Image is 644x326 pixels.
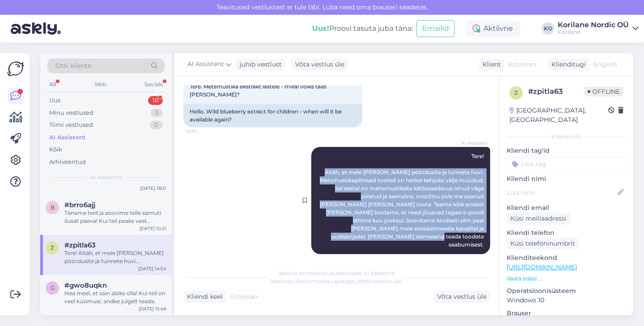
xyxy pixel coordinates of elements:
[548,60,586,69] div: Klienditugi
[271,278,403,284] span: Vestluse ülevõtmiseks vajutage
[452,255,487,261] span: Nähtud ✓ 14:54
[236,60,282,69] div: juhib vestlust
[507,228,626,238] p: Kliendi telefon
[507,286,626,296] p: Operatsioonisüsteem
[49,158,86,167] div: Arhiveeritud
[138,265,166,272] div: [DATE] 14:54
[230,292,258,301] span: Estonian
[139,305,166,312] div: [DATE] 15:46
[593,60,617,69] span: English
[479,60,501,69] div: Klient
[183,104,362,127] div: Hello. Wild blueberry extract for children - when will it be available again?
[49,145,62,154] div: Kõik
[93,79,108,90] div: Web
[183,292,223,301] div: Kliendi keel
[507,296,626,305] p: Windows 10
[312,24,329,33] b: Uus!
[47,79,58,90] div: All
[507,146,626,155] p: Kliendi tag'id
[64,201,95,209] span: #brro6ajj
[150,121,163,130] div: 0
[51,284,55,291] span: g
[187,59,224,69] span: AI Assistent
[312,23,413,34] div: Proovi tasuta juba täna:
[507,203,626,213] p: Kliendi email
[55,61,91,71] span: Otsi kliente
[542,22,554,35] div: KO
[416,20,455,37] button: Emailid
[508,60,536,69] span: Estonian
[507,253,626,263] p: Klienditeekond
[558,29,629,36] div: Korilane
[509,106,608,125] div: [GEOGRAPHIC_DATA], [GEOGRAPHIC_DATA]
[7,60,24,77] img: Askly Logo
[354,278,403,284] i: „Võtke vestlus üle”
[466,21,520,37] div: Aktiivne
[90,173,122,181] span: AI Assistent
[64,209,166,225] div: Täname teid ja soovime teile samuti ilusat päeva! Kui teil peaks veel küsimusi tekkima, oleme sii...
[507,238,579,250] div: Küsi telefoninumbrit
[507,133,626,141] div: Kliendi info
[584,87,623,96] span: Offline
[186,128,220,134] span: 14:54
[140,225,166,232] div: [DATE] 10:21
[51,204,55,211] span: b
[528,86,584,97] div: # zpitla63
[507,157,626,171] input: Lisa tag
[64,289,166,305] div: Hea meel, et sain abiks olla! Kui teil on veel küsimusi, andke julgelt teada.
[507,174,626,184] p: Kliendi nimi
[143,79,165,90] div: Socials
[140,185,166,192] div: [DATE] 18:31
[64,241,96,249] span: #zpitla63
[558,21,639,36] a: Korilane Nordic OÜKorilane
[434,291,490,303] div: Võta vestlus üle
[507,309,626,318] p: Brauser
[49,121,93,130] div: Tiimi vestlused
[454,140,487,146] span: AI Assistent
[558,21,629,29] div: Korilane Nordic OÜ
[49,109,93,117] div: Minu vestlused
[148,96,163,105] div: 16
[49,96,60,105] div: Uus
[507,275,626,283] p: Vaata edasi ...
[49,133,86,142] div: AI Assistent
[507,213,570,225] div: Küsi meiliaadressi
[514,89,518,96] span: z
[64,281,107,289] span: #gwo8uqkn
[64,249,166,265] div: Tere! Aitäh, et meie [PERSON_NAME] pöördusite ja tunnete huvi. Metsmustikapõhised tooted on hetke...
[292,59,348,71] div: Võta vestlus üle
[507,188,616,197] input: Lisa nimi
[51,244,54,251] span: z
[507,263,577,271] a: [URL][DOMAIN_NAME]
[279,270,395,276] span: Vestlus on määratud kasutajale AI Assistent
[151,109,163,117] div: 3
